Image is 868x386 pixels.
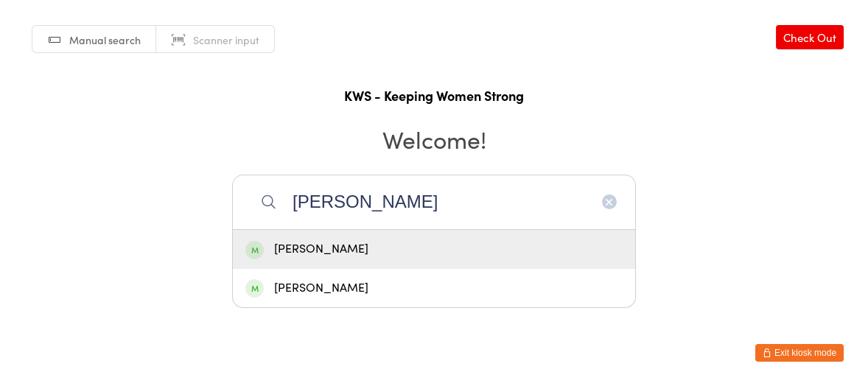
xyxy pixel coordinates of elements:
div: [PERSON_NAME] [245,239,623,259]
a: Check Out [776,25,844,49]
button: Exit kiosk mode [755,344,844,362]
h1: KWS - Keeping Women Strong [15,86,853,105]
span: Manual search [69,32,141,47]
div: [PERSON_NAME] [245,278,623,298]
input: Search [232,175,636,229]
h2: Welcome! [15,122,853,155]
span: Scanner input [193,32,259,47]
